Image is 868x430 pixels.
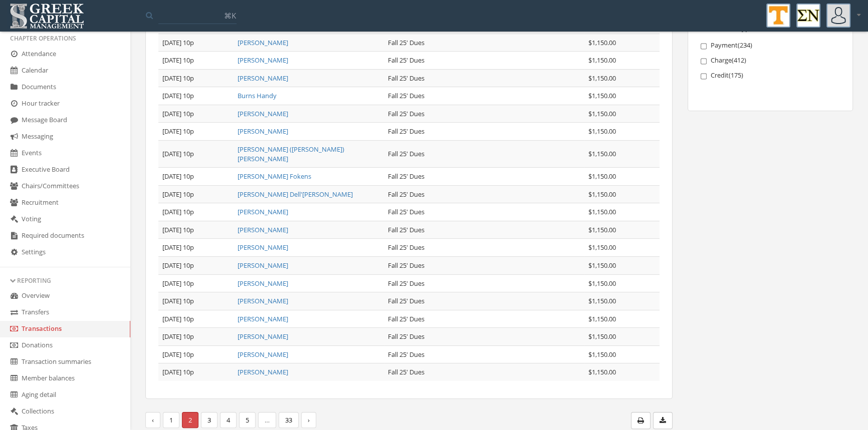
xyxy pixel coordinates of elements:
label: Charge ( 412 ) [701,56,840,66]
li: More [259,412,276,428]
a: [PERSON_NAME] [238,225,288,234]
a: [PERSON_NAME] ([PERSON_NAME]) [PERSON_NAME] [238,145,344,163]
a: Burns Handy [238,91,277,100]
input: Payment(234) [701,43,707,50]
label: Payment ( 234 ) [701,41,840,51]
td: [DATE] 10p [158,87,234,105]
td: Fall 25' Dues [384,310,584,328]
td: [DATE] 10p [158,105,234,123]
span: ⌘K [224,11,236,21]
a: ‹ [145,412,160,428]
td: [DATE] 10p [158,168,234,186]
td: Fall 25' Dues [384,328,584,346]
td: Fall 25' Dues [384,185,584,203]
li: Prev [145,412,160,428]
td: Fall 25' Dues [384,221,584,239]
a: [PERSON_NAME] [238,332,288,341]
td: [DATE] 10p [158,363,234,381]
span: $1,150.00 [588,149,616,158]
span: $1,150.00 [588,367,616,376]
td: Fall 25' Dues [384,87,584,105]
td: Fall 25' Dues [384,203,584,221]
span: $1,150.00 [588,207,616,216]
td: [DATE] 10p [158,141,234,168]
span: $1,150.00 [588,279,616,288]
td: [DATE] 10p [158,123,234,141]
span: $1,150.00 [588,109,616,118]
a: › [301,412,316,428]
td: [DATE] 10p [158,328,234,346]
a: [PERSON_NAME] [238,109,288,118]
li: Next [302,412,316,428]
td: [DATE] 10p [158,239,234,257]
span: … [258,412,276,428]
span: $1,150.00 [588,172,616,181]
a: [PERSON_NAME] [238,314,288,323]
a: [PERSON_NAME] Fokens [238,172,311,181]
a: [PERSON_NAME] [238,296,288,305]
a: 1 [163,412,179,428]
a: [PERSON_NAME] [238,279,288,288]
span: $1,150.00 [588,91,616,100]
a: [PERSON_NAME] Dell'[PERSON_NAME] [238,190,353,199]
td: Fall 25' Dues [384,345,584,363]
a: 4 [220,412,237,428]
span: $1,150.00 [588,225,616,234]
td: [DATE] 10p [158,203,234,221]
a: [PERSON_NAME] [238,261,288,270]
td: Fall 25' Dues [384,52,584,70]
a: [PERSON_NAME] [238,56,288,65]
td: Fall 25' Dues [384,292,584,310]
td: Fall 25' Dues [384,256,584,274]
span: $1,150.00 [588,243,616,252]
td: [DATE] 10p [158,221,234,239]
td: Fall 25' Dues [384,123,584,141]
a: [PERSON_NAME] [238,74,288,83]
a: [PERSON_NAME] [238,38,288,47]
td: Fall 25' Dues [384,239,584,257]
td: [DATE] 10p [158,345,234,363]
td: Fall 25' Dues [384,34,584,52]
span: $1,150.00 [588,350,616,359]
span: $1,150.00 [588,56,616,65]
span: $1,150.00 [588,332,616,341]
td: Fall 25' Dues [384,274,584,292]
input: Charge(412) [701,58,707,65]
td: [DATE] 10p [158,185,234,203]
td: [DATE] 10p [158,69,234,87]
a: [PERSON_NAME] [238,243,288,252]
td: Fall 25' Dues [384,141,584,168]
a: [PERSON_NAME] [238,207,288,216]
a: [PERSON_NAME] [238,367,288,376]
span: $1,150.00 [588,190,616,199]
span: $1,150.00 [588,314,616,323]
span: $1,150.00 [588,74,616,83]
span: $1,150.00 [588,261,616,270]
td: [DATE] 10p [158,34,234,52]
span: $1,150.00 [588,38,616,47]
td: [DATE] 10p [158,52,234,70]
a: [PERSON_NAME] [238,350,288,359]
a: 3 [201,412,218,428]
a: 33 [279,412,299,428]
td: Fall 25' Dues [384,363,584,381]
td: Fall 25' Dues [384,105,584,123]
div: Reporting [10,276,120,285]
span: $1,150.00 [588,296,616,305]
td: [DATE] 10p [158,274,234,292]
a: [PERSON_NAME] [238,127,288,136]
input: Credit(175) [701,73,707,80]
span: 2 [182,412,198,428]
td: Fall 25' Dues [384,168,584,186]
label: Credit ( 175 ) [701,71,840,81]
span: $1,150.00 [588,127,616,136]
td: [DATE] 10p [158,292,234,310]
td: [DATE] 10p [158,256,234,274]
td: [DATE] 10p [158,310,234,328]
a: 5 [239,412,256,428]
td: Fall 25' Dues [384,69,584,87]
